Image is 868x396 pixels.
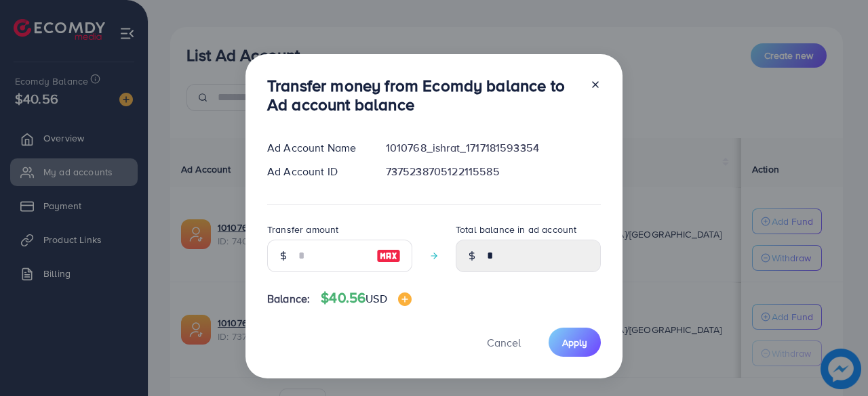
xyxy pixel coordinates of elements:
h3: Transfer money from Ecomdy balance to Ad account balance [267,76,579,115]
label: Total balance in ad account [456,223,576,236]
span: Balance: [267,291,310,307]
button: Cancel [470,328,538,357]
span: Apply [562,336,587,349]
img: image [376,248,401,264]
h4: $40.56 [321,290,411,307]
div: Ad Account ID [256,164,375,179]
img: image [398,292,412,306]
div: Ad Account Name [256,140,375,156]
span: Cancel [487,335,521,350]
div: 1010768_ishrat_1717181593354 [375,140,612,156]
button: Apply [549,328,601,357]
div: 7375238705122115585 [375,164,612,179]
label: Transfer amount [267,223,338,236]
span: USD [366,291,387,306]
